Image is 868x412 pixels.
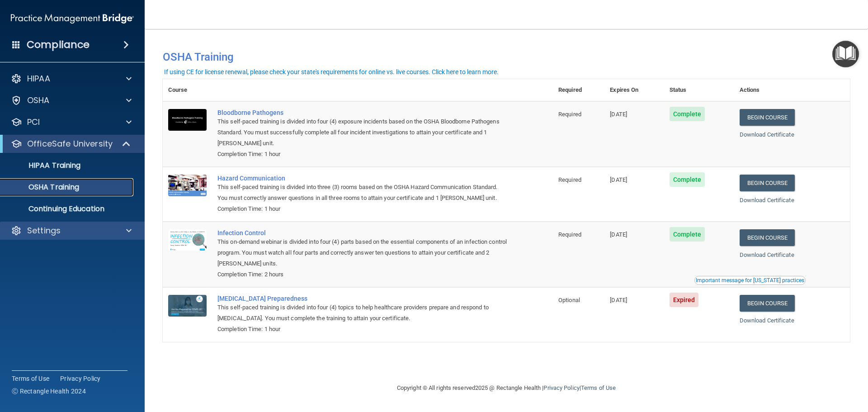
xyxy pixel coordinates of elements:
[610,176,627,183] span: [DATE]
[217,324,508,335] div: Completion Time: 1 hour
[740,251,794,258] a: Download Certificate
[734,79,850,101] th: Actions
[610,297,627,303] span: [DATE]
[553,79,604,101] th: Required
[217,269,508,280] div: Completion Time: 2 hours
[163,51,850,63] h4: OSHA Training
[610,231,627,238] span: [DATE]
[696,278,804,283] div: Important message for [US_STATE] practices
[11,138,131,149] a: OfficeSafe University
[670,293,699,307] span: Expired
[217,237,508,269] div: This on-demand webinar is divided into four (4) parts based on the essential components of an inf...
[543,384,579,391] a: Privacy Policy
[670,172,705,187] span: Complete
[6,183,79,192] p: OSHA Training
[217,295,508,302] a: [MEDICAL_DATA] Preparedness
[163,67,500,76] button: If using CE for license renewal, please check your state's requirements for online vs. live cours...
[670,227,705,242] span: Complete
[27,95,50,106] p: OSHA
[11,225,132,236] a: Settings
[27,38,90,51] h4: Compliance
[27,73,50,84] p: HIPAA
[740,295,795,312] a: Begin Course
[740,197,794,204] a: Download Certificate
[163,79,212,101] th: Course
[581,384,616,391] a: Terms of Use
[11,95,132,106] a: OSHA
[217,182,508,204] div: This self-paced training is divided into three (3) rooms based on the OSHA Hazard Communication S...
[558,297,580,303] span: Optional
[6,204,129,213] p: Continuing Education
[740,229,795,246] a: Begin Course
[11,9,134,28] img: PMB logo
[11,73,132,84] a: HIPAA
[27,138,113,149] p: OfficeSafe University
[217,175,508,182] a: Hazard Communication
[558,111,581,118] span: Required
[740,109,795,126] a: Begin Course
[164,69,499,75] div: If using CE for license renewal, please check your state's requirements for online vs. live cours...
[60,374,101,383] a: Privacy Policy
[27,117,40,128] p: PCI
[217,109,508,116] a: Bloodborne Pathogens
[11,117,132,128] a: PCI
[670,107,705,121] span: Complete
[217,302,508,324] div: This self-paced training is divided into four (4) topics to help healthcare providers prepare and...
[217,149,508,160] div: Completion Time: 1 hour
[6,161,80,170] p: HIPAA Training
[740,131,794,138] a: Download Certificate
[610,111,627,118] span: [DATE]
[217,229,508,237] a: Infection Control
[27,225,61,236] p: Settings
[604,79,664,101] th: Expires On
[694,276,806,285] button: Read this if you are a dental practitioner in the state of CA
[664,79,734,101] th: Status
[740,175,795,191] a: Begin Course
[740,317,794,324] a: Download Certificate
[217,116,508,149] div: This self-paced training is divided into four (4) exposure incidents based on the OSHA Bloodborne...
[12,374,49,383] a: Terms of Use
[558,176,581,183] span: Required
[217,204,508,214] div: Completion Time: 1 hour
[832,41,859,67] button: Open Resource Center
[558,231,581,238] span: Required
[341,374,671,403] div: Copyright © All rights reserved 2025 @ Rectangle Health | |
[12,387,86,396] span: Ⓒ Rectangle Health 2024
